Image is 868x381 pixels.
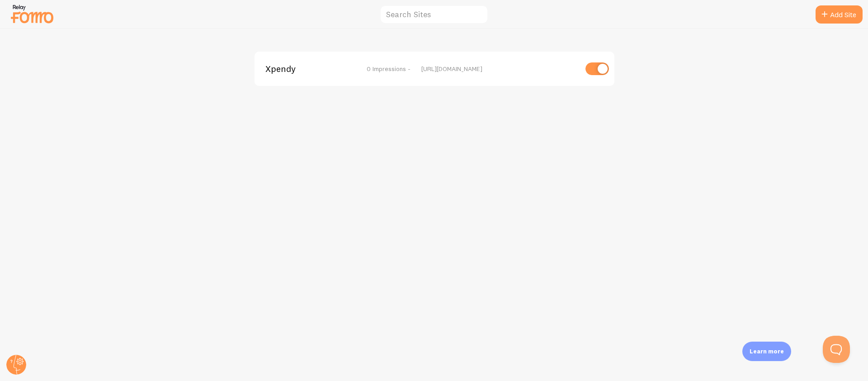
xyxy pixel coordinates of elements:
span: 0 Impressions - [367,65,410,73]
iframe: Help Scout Beacon - Open [823,336,850,363]
img: fomo-relay-logo-orange.svg [9,2,55,25]
div: Learn more [742,342,791,361]
span: Xpendy [265,65,338,73]
div: [URL][DOMAIN_NAME] [421,65,577,73]
p: Learn more [750,347,784,356]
